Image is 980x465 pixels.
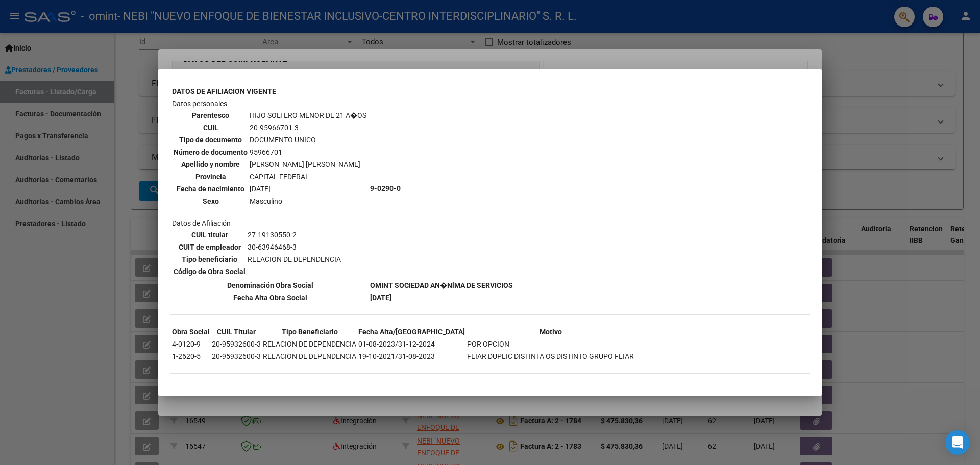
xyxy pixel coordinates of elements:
[171,338,210,350] td: 4-0120-9
[171,292,369,303] th: Fecha Alta Obra Social
[262,351,357,362] td: RELACION DE DEPENDENCIA
[249,122,367,133] td: 20-95966701-3
[358,326,465,337] th: Fecha Alta/[GEOGRAPHIC_DATA]
[171,280,369,291] th: Denominación Obra Social
[173,183,248,194] th: Fecha de nacimiento
[211,326,261,337] th: CUIL Titular
[173,266,246,277] th: Código de Obra Social
[467,338,634,350] td: POR OPCION
[172,87,276,95] b: DATOS DE AFILIACION VIGENTE
[173,241,246,253] th: CUIT de empleador
[173,122,248,133] th: CUIL
[358,351,465,362] td: 19-10-2021/31-08-2023
[249,134,367,145] td: DOCUMENTO UNICO
[247,241,341,253] td: 30-63946468-3
[249,146,367,158] td: 95966701
[173,171,248,182] th: Provincia
[370,184,401,192] b: 9-0290-0
[173,229,246,240] th: CUIL titular
[171,351,210,362] td: 1-2620-5
[173,159,248,170] th: Apellido y nombre
[249,195,367,207] td: Masculino
[249,171,367,182] td: CAPITAL FEDERAL
[173,146,248,158] th: Número de documento
[247,229,341,240] td: 27-19130550-2
[211,338,261,350] td: 20-95932600-3
[370,293,391,302] b: [DATE]
[262,326,357,337] th: Tipo Beneficiario
[247,254,341,265] td: RELACION DE DEPENDENCIA
[173,254,246,265] th: Tipo beneficiario
[249,159,367,170] td: [PERSON_NAME] [PERSON_NAME]
[171,98,369,279] td: Datos personales Datos de Afiliación
[173,134,248,145] th: Tipo de documento
[370,281,513,289] b: OMINT SOCIEDAD AN�NlMA DE SERVICIOS
[171,326,210,337] th: Obra Social
[358,338,465,350] td: 01-08-2023/31-12-2024
[467,351,634,362] td: FLIAR DUPLIC DISTINTA OS DISTINTO GRUPO FLIAR
[262,338,357,350] td: RELACION DE DEPENDENCIA
[467,326,634,337] th: Motivo
[249,183,367,194] td: [DATE]
[173,195,248,207] th: Sexo
[211,351,261,362] td: 20-95932600-3
[249,110,367,121] td: HIJO SOLTERO MENOR DE 21 A�OS
[945,430,970,455] div: Open Intercom Messenger
[173,110,248,121] th: Parentesco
